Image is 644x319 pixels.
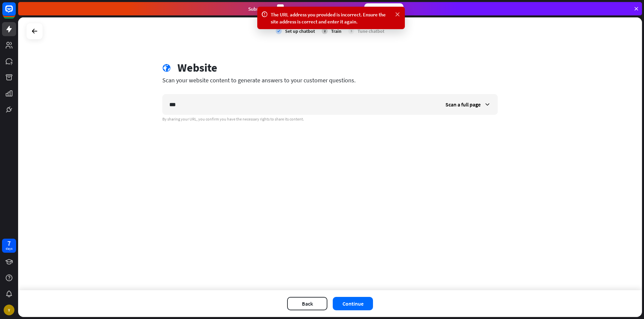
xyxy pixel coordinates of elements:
button: Back [287,297,327,310]
div: Scan your website content to generate answers to your customer questions. [162,76,498,84]
div: 2 [322,28,328,34]
div: Set up chatbot [285,28,315,34]
div: Tune chatbot [358,28,384,34]
button: Continue [333,297,373,310]
i: globe [162,64,171,72]
div: 3 [277,4,284,13]
a: 7 days [2,239,16,253]
div: days [6,246,12,251]
div: Y [4,305,14,315]
div: Subscribe in days to get your first month for $1 [248,4,359,13]
div: The URL address you provided is incorrect. Ensure the site address is correct and enter it again. [271,11,391,25]
div: Train [331,28,341,34]
button: Open LiveChat chat widget [5,3,25,23]
div: Website [177,61,217,75]
div: 3 [348,28,354,34]
div: 7 [7,240,11,246]
span: Scan a full page [445,101,481,108]
i: check [276,28,282,34]
div: Subscribe now [364,3,404,14]
div: By sharing your URL, you confirm you have the necessary rights to share its content. [162,116,498,122]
